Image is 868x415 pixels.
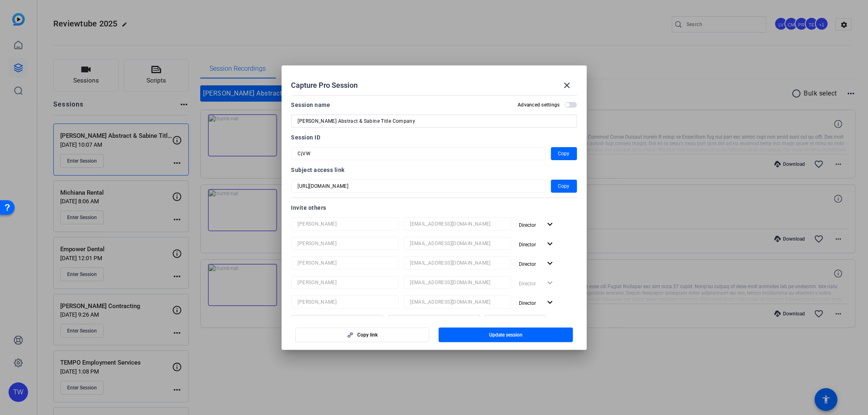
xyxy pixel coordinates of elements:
[298,278,392,287] input: Name...
[410,297,505,307] input: Email...
[295,328,430,342] button: Copy link
[551,180,577,193] button: Copy
[298,219,392,229] input: Name...
[518,102,560,108] h2: Advanced settings
[298,149,540,159] input: Session OTP
[558,181,570,191] span: Copy
[545,219,555,230] mat-icon: expand_more
[519,222,536,228] span: Director
[291,76,577,95] div: Capture Pro Session
[562,80,572,90] mat-icon: close
[291,165,577,175] div: Subject access link
[516,217,559,232] button: Director
[298,297,392,307] input: Name...
[291,133,577,142] div: Session ID
[519,300,536,306] span: Director
[558,149,570,159] span: Copy
[357,332,378,338] span: Copy link
[489,332,523,338] span: Update session
[410,278,505,287] input: Email...
[410,258,505,268] input: Email...
[439,328,573,342] button: Update session
[516,256,559,271] button: Director
[551,147,577,160] button: Copy
[291,100,330,110] div: Session name
[410,239,505,248] input: Email...
[545,298,555,308] mat-icon: expand_more
[298,239,392,248] input: Name...
[519,261,536,267] span: Director
[298,181,540,191] input: Session OTP
[516,237,559,252] button: Director
[395,317,474,326] input: Email...
[545,259,555,269] mat-icon: expand_more
[298,317,377,326] input: Name...
[291,203,577,213] div: Invite others
[298,116,571,126] input: Enter Session Name
[519,242,536,248] span: Director
[410,219,505,229] input: Email...
[298,258,392,268] input: Name...
[545,239,555,249] mat-icon: expand_more
[516,295,559,310] button: Director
